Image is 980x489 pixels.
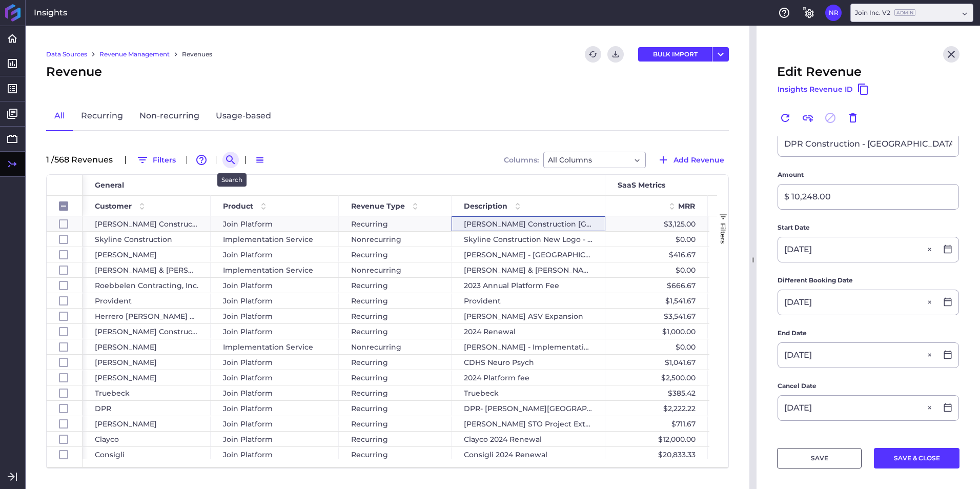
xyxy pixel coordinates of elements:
[223,278,273,293] span: Join Platform
[95,447,125,462] span: Consigli
[223,340,313,354] span: Implementation Service
[339,401,452,416] div: Recurring
[47,216,83,232] div: Press SPACE to select this row.
[605,309,708,323] div: $3,541.67
[708,385,810,400] div: $4,625.00
[452,432,605,446] div: Clayco 2024 Renewal
[708,339,810,354] div: $0.00
[778,84,853,95] span: Insights Revenue ID
[777,63,862,81] span: Edit Revenue
[605,447,708,462] div: $20,833.33
[943,46,959,63] button: Close
[605,324,708,339] div: $1,000.00
[452,401,605,416] div: DPR- [PERSON_NAME][GEOGRAPHIC_DATA]
[339,432,452,446] div: Recurring
[46,156,119,164] div: 1 / 568 Revenue s
[778,290,937,315] input: Select Date
[47,370,83,385] div: Press SPACE to select this row.
[776,5,792,21] button: Help
[452,293,605,308] div: Provident
[351,201,405,211] span: Revenue Type
[874,448,959,468] button: SAVE & CLOSE
[47,416,83,432] div: Press SPACE to select this row.
[339,262,452,277] div: Nonrecurring
[46,50,87,59] a: Data Sources
[47,278,83,293] div: Press SPACE to select this row.
[223,355,273,370] span: Join Platform
[47,401,83,416] div: Press SPACE to select this row.
[708,370,810,385] div: $30,000.00
[850,4,973,22] div: Dropdown select
[925,343,937,368] button: Close
[925,290,937,315] button: Close
[73,101,131,131] a: Recurring
[638,47,712,62] button: BULK IMPORT
[47,232,83,247] div: Press SPACE to select this row.
[452,247,605,262] div: [PERSON_NAME] - [GEOGRAPHIC_DATA][PERSON_NAME]
[95,278,198,293] span: Roebbelen Contracting, Inc.
[95,324,198,339] span: [PERSON_NAME] Construction
[47,355,83,370] div: Press SPACE to select this row.
[223,248,273,262] span: Join Platform
[605,416,708,431] div: $711.67
[452,370,605,385] div: 2024 Platform fee
[778,275,853,286] span: Different Booking Date
[95,180,124,190] span: General
[801,5,817,21] button: General Settings
[47,247,83,262] div: Press SPACE to select this row.
[47,385,83,401] div: Press SPACE to select this row.
[708,216,810,231] div: $37,500.00
[778,132,958,156] input: Describe your revenue
[47,324,83,339] div: Press SPACE to select this row.
[708,416,810,431] div: $8,540.00
[605,355,708,370] div: $1,041.67
[339,278,452,293] div: Recurring
[708,262,810,277] div: $0.00
[605,339,708,354] div: $0.00
[95,294,132,308] span: Provident
[208,101,279,131] a: Usage-based
[777,434,913,452] span: Revenue Recognition
[585,46,601,63] button: Refresh
[47,339,83,355] div: Press SPACE to select this row.
[95,417,157,431] span: [PERSON_NAME]
[678,201,695,211] span: MRR
[47,432,83,447] div: Press SPACE to select this row.
[223,371,273,385] span: Join Platform
[95,386,130,400] span: Truebeck
[95,201,132,211] span: Customer
[845,110,861,126] button: Delete
[708,447,810,462] div: $250,000.00
[339,355,452,370] div: Recurring
[339,293,452,308] div: Recurring
[339,416,452,431] div: Recurring
[95,217,198,231] span: [PERSON_NAME] Construction
[708,293,810,308] div: $18,500.00
[95,355,157,370] span: [PERSON_NAME]
[46,63,102,81] span: Revenue
[452,416,605,431] div: [PERSON_NAME] STO Project Extension
[778,381,816,391] span: Cancel Date
[339,447,452,462] div: Recurring
[504,156,539,164] span: Columns:
[708,309,810,323] div: $42,500.00
[464,201,507,211] span: Description
[223,263,313,277] span: Implementation Service
[607,46,624,63] button: Download
[99,50,170,59] a: Revenue Management
[339,232,452,247] div: Nonrecurring
[778,222,810,233] span: Start Date
[894,9,915,16] ins: Admin
[131,101,208,131] a: Non-recurring
[925,396,937,420] button: Close
[778,396,937,420] input: Cancel Date
[452,385,605,400] div: Truebeck
[223,401,273,416] span: Join Platform
[618,180,665,190] span: SaaS Metrics
[605,293,708,308] div: $1,541.67
[339,309,452,323] div: Recurring
[47,262,83,278] div: Press SPACE to select this row.
[778,185,958,209] input: Enter Amount
[222,152,239,168] button: Search by
[223,217,273,231] span: Join Platform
